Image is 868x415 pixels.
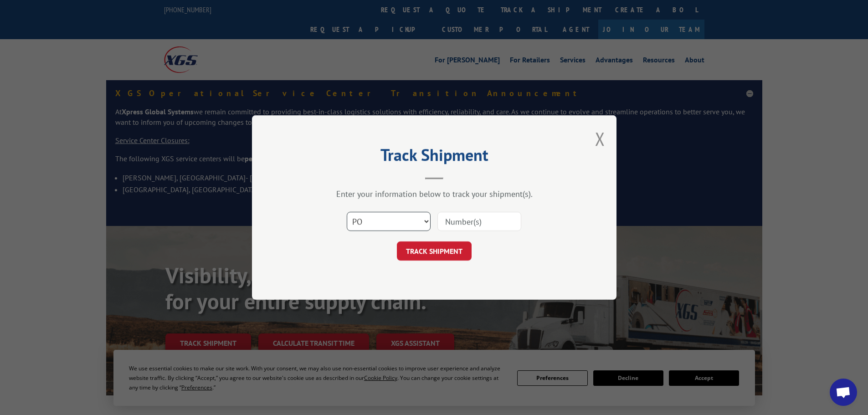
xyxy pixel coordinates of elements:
[397,241,472,261] button: TRACK SHIPMENT
[298,149,571,166] h2: Track Shipment
[437,212,521,231] input: Number(s)
[595,127,605,151] button: Close modal
[830,379,857,406] a: Open chat
[298,189,571,199] div: Enter your information below to track your shipment(s).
